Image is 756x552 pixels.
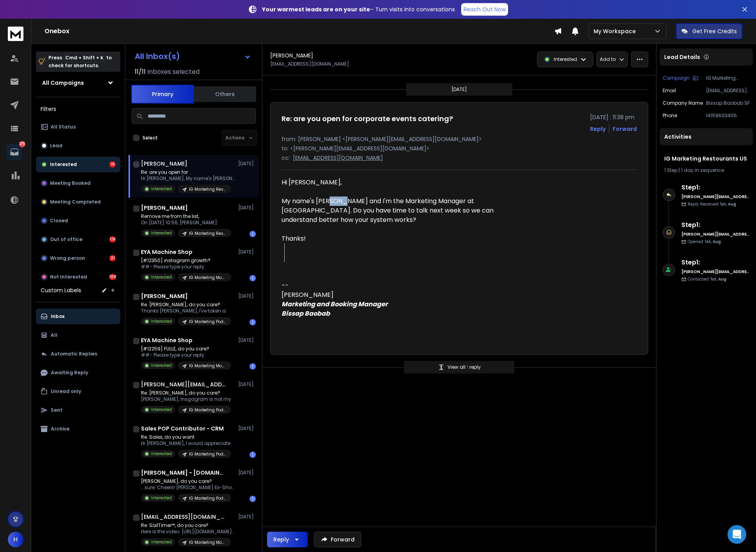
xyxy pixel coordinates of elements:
p: [DATE] [238,381,256,388]
div: 1 [250,452,256,458]
div: [PERSON_NAME] [282,290,510,318]
h3: Filters [36,104,120,114]
p: 275 [19,141,25,147]
button: Get Free Credits [676,23,742,39]
h1: EYA Machine Shop [141,336,193,344]
p: Unread only [51,388,81,395]
span: 1 day in sequence [681,167,724,173]
div: Forward [613,125,637,133]
p: Interested [151,318,172,324]
h1: [PERSON_NAME][EMAIL_ADDRESS][DOMAIN_NAME] [141,381,227,388]
p: – Turn visits into conversations [262,5,455,13]
button: Sent [36,402,120,418]
p: IG Marketing Podcasts Not Personalized [189,495,226,501]
p: [PERSON_NAME], do you care? [141,478,235,484]
p: Thanks [PERSON_NAME], I've taken a [141,308,231,314]
p: Interested [151,451,172,457]
p: On [DATE] 10:56, [PERSON_NAME] [141,220,231,226]
button: Others [194,86,256,103]
p: [#12259] FULLE, do you care? [141,346,231,352]
div: Thanks! [282,234,510,243]
h1: IG Marketing Restourants US [664,155,748,163]
p: [DATE] : 11:38 pm [590,113,637,121]
button: Meeting Completed [36,194,120,210]
p: ...sure. Cheers! [PERSON_NAME] Ex-Shopify [141,484,235,491]
a: 275 [7,144,22,160]
p: Here is the video: [URL][DOMAIN_NAME] [[URL][DOMAIN_NAME]] Our [141,529,235,535]
div: 109 [109,274,116,280]
h6: [PERSON_NAME][EMAIL_ADDRESS][DOMAIN_NAME] [681,194,750,200]
p: Reply Received [688,201,736,207]
div: 31 [109,255,116,261]
div: 1 [250,319,256,325]
p: Meeting Completed [50,199,101,205]
div: Hi [PERSON_NAME], [282,178,510,187]
p: Campaign [663,75,690,81]
p: All Status [51,124,76,130]
span: H [8,532,23,547]
strong: Your warmest leads are on your site [262,5,370,13]
button: Primary [131,85,194,104]
p: Hi [PERSON_NAME], I would appreciate [141,440,231,447]
h6: [PERSON_NAME][EMAIL_ADDRESS][DOMAIN_NAME] [681,231,750,237]
p: ##- Please type your reply [141,352,231,358]
div: My name's [PERSON_NAME] and I'm the Marketing Manager at [GEOGRAPHIC_DATA]. Do you have time to t... [282,197,510,225]
p: [EMAIL_ADDRESS][DOMAIN_NAME] [293,154,383,162]
p: Add to [600,56,616,63]
button: Automatic Replies [36,346,120,362]
button: All Inbox(s) [128,48,257,64]
p: Automatic Replies [51,351,97,357]
p: Re: Sales, do you want [141,434,231,440]
span: 1 Step [664,167,678,173]
p: Re: SailTimer™, do you care? [141,522,235,529]
div: 1 [250,275,256,281]
button: Reply [590,125,606,133]
p: Reach Out Now [464,5,506,13]
h1: [PERSON_NAME] - [DOMAIN_NAME] [141,469,227,477]
div: Activities [660,128,753,145]
span: -- [282,281,289,290]
p: Not Interested [50,274,87,280]
p: Bissap Baobab SF [706,100,750,106]
button: Reply [267,532,308,547]
p: IG Marketing Mobile Apps Bottom Of The Funnel [189,275,226,280]
button: Forward [314,532,361,547]
button: All [36,327,120,343]
div: Open Intercom Messenger [727,525,746,544]
p: Phone [663,113,677,119]
div: 1 [250,363,256,370]
h6: Step 1 : [681,258,750,267]
p: IG Marketing Podcasts Not Personalized [189,451,226,457]
p: Interested [151,186,172,192]
span: 11 / 11 [135,67,146,77]
p: Closed [50,218,68,224]
button: Meeting Booked [36,175,120,191]
p: Interested [554,56,577,63]
p: [DATE] [238,514,256,520]
p: Re: [PERSON_NAME], do you care? [141,302,231,308]
span: 1st, Aug [710,276,726,282]
button: All Status [36,119,120,135]
p: Meeting Booked [50,180,91,186]
div: 16 [109,161,116,168]
p: [DATE] [238,249,256,255]
p: All [51,332,57,338]
h1: All Campaigns [42,79,84,87]
span: 1st, Aug [720,201,736,207]
p: IG Marketing Podcasts Not Personalized [189,407,226,413]
p: 14159603406 [706,113,750,119]
b: Marketing and Booking Manager [282,300,388,309]
h1: All Inbox(s) [135,52,180,60]
p: Inbox [51,313,64,320]
p: Press to check for shortcuts. [48,54,112,70]
p: IG Marketing Podcasts Not Personalized [189,319,226,325]
p: ##- Please type your reply [141,264,231,270]
p: Awaiting Reply [51,370,88,376]
button: Unread only [36,384,120,399]
button: Campaign [663,75,698,81]
button: Archive [36,421,120,437]
p: IG Marketing Mobile Apps Bottom Of The Funnel [189,539,226,545]
h1: Onebox [45,27,554,36]
div: | [664,167,748,173]
p: Opened [688,239,721,245]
